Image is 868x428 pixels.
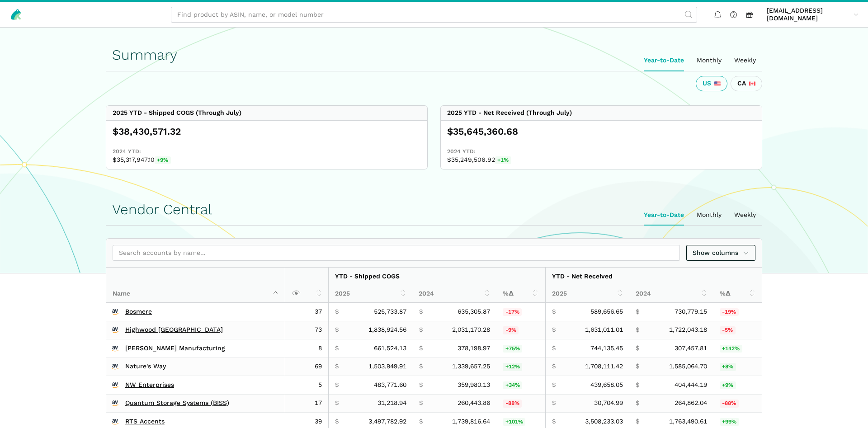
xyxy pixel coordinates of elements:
[545,285,629,303] th: 2025: activate to sort column ascending
[171,7,697,23] input: Find product by ASIN, name, or model number
[458,381,490,389] span: 359,980.13
[720,418,739,426] span: +99%
[335,326,339,334] span: $
[495,156,511,165] span: +1%
[637,205,690,226] ui-tab: Year-to-Date
[458,399,490,407] span: 260,443.86
[496,339,545,358] td: 74.91%
[669,326,707,334] span: 1,722,043.18
[125,344,225,353] a: [PERSON_NAME] Manufacturing
[720,345,742,353] span: +142%
[419,399,423,407] span: $
[329,285,413,303] th: 2025: activate to sort column ascending
[113,109,241,117] div: 2025 YTD - Shipped COGS (Through July)
[675,399,707,407] span: 264,862.04
[503,326,519,334] span: -9%
[496,357,545,376] td: 12.26%
[686,245,756,261] a: Show columns
[125,418,165,426] a: RTS Accents
[412,285,496,303] th: 2024: activate to sort column ascending
[112,47,756,63] h1: Summary
[113,148,421,156] span: 2024 YTD:
[636,399,639,407] span: $
[594,399,623,407] span: 30,704.99
[636,381,639,389] span: $
[636,344,639,353] span: $
[368,362,406,371] span: 1,503,949.91
[112,202,756,217] h1: Vendor Central
[720,308,739,316] span: -19%
[113,125,421,138] div: $38,430,571.32
[693,248,750,258] span: Show columns
[713,285,762,303] th: %Δ: activate to sort column ascending
[125,326,223,334] a: Highwood [GEOGRAPHIC_DATA]
[713,321,762,339] td: -5.29%
[285,268,329,303] th: : activate to sort column ascending
[552,399,556,407] span: $
[585,326,623,334] span: 1,631,011.01
[335,381,339,389] span: $
[503,418,525,426] span: +101%
[690,205,728,226] ui-tab: Monthly
[629,285,713,303] th: 2024: activate to sort column ascending
[419,381,423,389] span: $
[714,80,721,87] img: 226-united-states-3a775d967d35a21fe9d819e24afa6dfbf763e8f1ec2e2b5a04af89618ae55acb.svg
[720,363,736,371] span: +8%
[285,394,329,413] td: 17
[335,308,339,316] span: $
[713,357,762,376] td: 7.76%
[419,326,423,334] span: $
[447,125,755,138] div: $35,645,360.68
[669,418,707,426] span: 1,763,490.61
[374,344,406,353] span: 661,524.13
[764,5,862,24] a: [EMAIL_ADDRESS][DOMAIN_NAME]
[452,418,490,426] span: 1,739,816.64
[669,362,707,371] span: 1,585,064.70
[335,362,339,371] span: $
[419,344,423,353] span: $
[720,326,736,334] span: -5%
[690,50,728,71] ui-tab: Monthly
[503,400,522,408] span: -88%
[552,326,556,334] span: $
[720,381,736,390] span: +9%
[636,326,639,334] span: $
[447,156,755,165] span: $35,249,506.92
[503,345,522,353] span: +75%
[374,308,406,316] span: 525,733.87
[113,245,680,261] input: Search accounts by name...
[675,381,707,389] span: 404,444.19
[125,362,166,371] a: Nature's Way
[503,363,522,371] span: +12%
[496,321,545,339] td: -9.46%
[335,399,339,407] span: $
[585,362,623,371] span: 1,708,111.42
[590,308,623,316] span: 589,656.65
[155,156,171,165] span: +9%
[285,376,329,395] td: 5
[285,357,329,376] td: 69
[720,400,739,408] span: -88%
[713,376,762,395] td: 8.71%
[125,399,229,407] a: Quantum Storage Systems (BISS)
[728,50,762,71] ui-tab: Weekly
[335,344,339,353] span: $
[113,156,421,165] span: $35,317,947.10
[335,418,339,426] span: $
[285,339,329,358] td: 8
[374,381,406,389] span: 483,771.60
[368,418,406,426] span: 3,497,782.92
[552,273,613,280] strong: YTD - Net Received
[335,273,400,280] strong: YTD - Shipped COGS
[767,7,850,23] span: [EMAIL_ADDRESS][DOMAIN_NAME]
[637,50,690,71] ui-tab: Year-to-Date
[106,268,285,303] th: Name : activate to sort column descending
[585,418,623,426] span: 3,508,233.03
[737,80,746,88] span: CA
[749,80,755,87] img: 243-canada-6dcbff6b5ddfbc3d576af9e026b5d206327223395eaa30c1e22b34077c083801.svg
[496,285,545,303] th: %Δ: activate to sort column ascending
[285,321,329,339] td: 73
[713,394,762,413] td: -88.41%
[496,303,545,321] td: -17.25%
[636,418,639,426] span: $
